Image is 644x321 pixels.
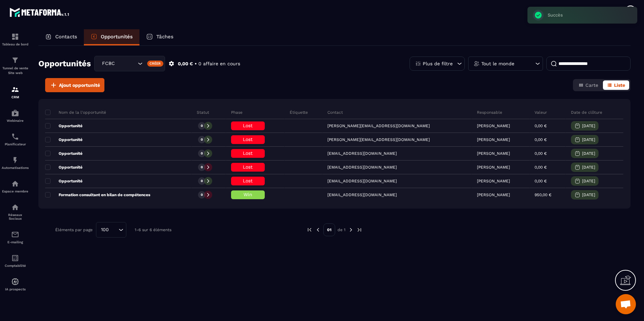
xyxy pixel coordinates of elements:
button: Carte [574,80,602,90]
p: Tâches [156,34,173,40]
img: scheduler [11,133,19,141]
img: logo [9,6,70,18]
p: [PERSON_NAME] [477,123,510,128]
p: Espace membre [2,189,29,193]
p: 0,00 € [178,61,193,67]
a: formationformationTunnel de vente Site web [2,51,29,80]
p: Nom de la l'opportunité [45,110,106,115]
a: automationsautomationsEspace membre [2,175,29,198]
p: 0,00 € [535,165,547,170]
img: prev [315,227,321,233]
span: 100 [99,226,111,234]
p: Responsable [477,110,502,115]
span: FCBC [100,60,124,67]
a: emailemailE-mailing [2,225,29,249]
p: Opportunité [45,178,83,184]
p: 0,00 € [535,137,547,142]
p: Contact [327,110,343,115]
p: [DATE] [582,137,595,142]
img: formation [11,85,19,94]
p: [DATE] [582,123,595,128]
p: [PERSON_NAME] [477,192,510,197]
p: 0,00 € [535,151,547,156]
p: Éléments par page [55,227,93,232]
p: Date de clôture [571,110,602,115]
p: [PERSON_NAME] [477,137,510,142]
p: Valeur [535,110,547,115]
img: automations [11,180,19,188]
p: E-mailing [2,240,29,244]
p: • [195,61,197,67]
p: 0 affaire en cours [198,61,240,67]
p: 01 [323,223,335,236]
img: formation [11,33,19,41]
p: de 1 [337,227,346,233]
img: automations [11,278,19,286]
p: Tout le monde [481,61,514,66]
img: next [356,227,362,233]
h2: Opportunités [38,57,91,70]
img: automations [11,109,19,117]
button: Liste [603,80,629,90]
p: 0 [201,151,203,156]
p: Opportunité [45,165,83,170]
input: Search for option [124,60,136,67]
img: prev [307,227,313,233]
p: 0 [201,165,203,170]
span: Carte [585,82,598,88]
p: Opportunités [101,34,133,40]
p: Opportunité [45,137,83,142]
p: Contacts [55,34,77,40]
a: formationformationCRM [2,80,29,104]
a: social-networksocial-networkRéseaux Sociaux [2,198,29,225]
a: automationsautomationsWebinaire [2,104,29,128]
p: Réseaux Sociaux [2,213,29,220]
p: 1-6 sur 6 éléments [135,227,171,232]
p: Webinaire [2,119,29,122]
p: Tableau de bord [2,42,29,46]
input: Search for option [111,226,117,234]
span: Liste [614,82,625,88]
p: Plus de filtre [423,61,453,66]
p: [DATE] [582,179,595,183]
a: schedulerschedulerPlanificateur [2,128,29,151]
p: 0,00 € [535,123,547,128]
span: Lost [243,137,253,142]
p: 0 [201,137,203,142]
p: [DATE] [582,165,595,170]
div: Search for option [94,56,165,71]
span: Lost [243,150,253,156]
span: Win [244,192,252,197]
div: Search for option [96,222,126,238]
button: Ajout opportunité [45,78,104,92]
span: Lost [243,164,253,170]
p: 0 [201,123,203,128]
p: CRM [2,95,29,99]
img: social-network [11,203,19,211]
a: automationsautomationsAutomatisations [2,151,29,175]
p: 0,00 € [535,179,547,183]
a: accountantaccountantComptabilité [2,249,29,273]
span: Lost [243,178,253,183]
p: 950,00 € [535,192,551,197]
a: Opportunités [84,29,139,45]
p: 0 [201,192,203,197]
a: Ouvrir le chat [616,294,636,314]
span: Ajout opportunité [59,82,100,88]
p: Automatisations [2,166,29,170]
p: Phase [231,110,243,115]
p: [PERSON_NAME] [477,179,510,183]
p: Opportunité [45,123,83,129]
a: formationformationTableau de bord [2,28,29,51]
p: [DATE] [582,192,595,197]
p: Comptabilité [2,264,29,267]
p: Formation consultant en bilan de compétences [45,192,150,198]
img: accountant [11,254,19,262]
div: Créer [147,61,164,67]
p: Planificateur [2,142,29,146]
p: [DATE] [582,151,595,156]
p: Tunnel de vente Site web [2,66,29,75]
p: Opportunité [45,151,83,156]
p: Statut [197,110,209,115]
img: automations [11,156,19,164]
